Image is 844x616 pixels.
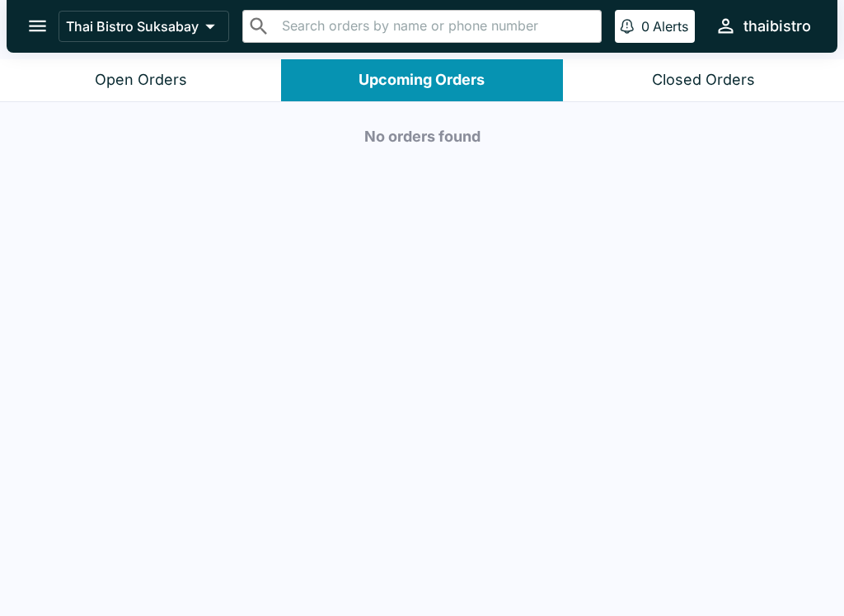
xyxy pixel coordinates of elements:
[652,71,755,90] div: Closed Orders
[653,18,688,35] p: Alerts
[66,18,199,35] p: Thai Bistro Suksabay
[359,71,485,90] div: Upcoming Orders
[95,71,187,90] div: Open Orders
[743,16,811,36] div: thaibistro
[277,15,594,38] input: Search orders by name or phone number
[59,11,229,42] button: Thai Bistro Suksabay
[641,18,649,35] p: 0
[708,8,818,44] button: thaibistro
[16,5,59,47] button: open drawer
